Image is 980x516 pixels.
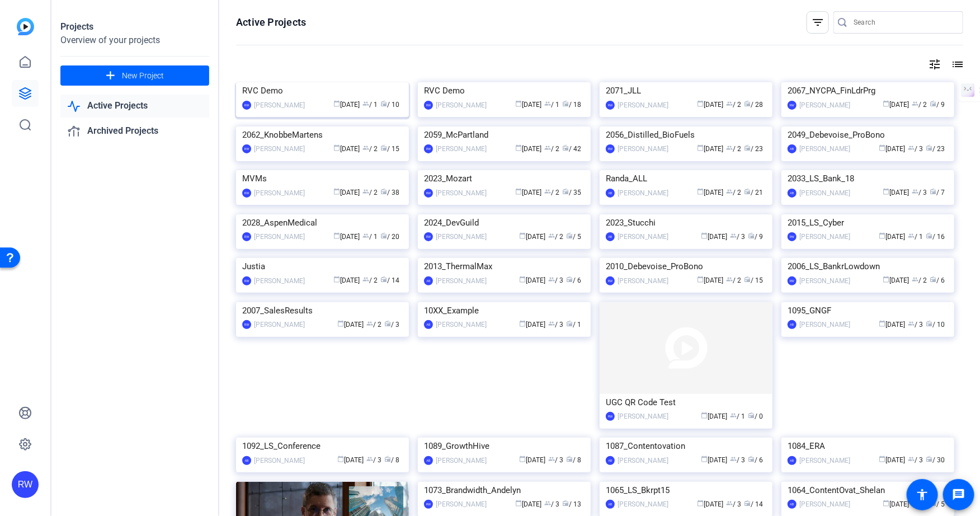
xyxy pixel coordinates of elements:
mat-icon: list [950,58,963,71]
span: / 2 [363,189,378,196]
div: [PERSON_NAME] [436,275,487,287]
div: 2062_KnobbeMartens [242,126,403,143]
span: / 0 [748,412,764,420]
span: group [549,320,555,327]
mat-icon: tune [928,58,941,71]
span: [DATE] [701,456,728,464]
span: [DATE] [698,189,724,196]
span: radio [748,412,755,419]
span: / 2 [727,101,742,109]
span: group [731,412,737,419]
span: group [912,276,919,283]
span: / 2 [727,276,742,284]
span: / 3 [908,456,924,464]
span: [DATE] [698,145,724,153]
span: calendar_today [698,144,704,151]
div: [PERSON_NAME] [799,143,850,154]
div: [PERSON_NAME] [436,455,487,466]
span: / 13 [563,500,582,508]
span: calendar_today [520,276,526,283]
div: [PERSON_NAME] [799,187,850,199]
div: [PERSON_NAME] [618,499,668,510]
span: calendar_today [698,188,704,195]
span: / 2 [912,101,927,109]
span: calendar_today [883,188,890,195]
div: AB [788,320,797,329]
span: [DATE] [516,101,542,109]
span: radio [748,456,755,462]
span: / 2 [363,276,378,284]
a: Active Projects [60,95,209,118]
span: / 9 [930,101,945,109]
div: 2006_LS_BankrLowdown [788,258,948,275]
div: 1065_LS_Bkrpt15 [606,482,766,499]
div: 2023_Mozart [424,170,585,187]
span: [DATE] [334,145,360,153]
span: / 16 [926,233,945,241]
span: / 20 [381,233,400,241]
span: / 1 [545,101,560,109]
span: group [912,188,919,195]
div: AB [788,189,797,198]
span: radio [926,144,933,151]
div: 2028_AspenMedical [242,214,403,231]
div: Overview of your projects [60,34,209,47]
span: radio [381,144,388,151]
span: / 7 [930,189,945,196]
span: [DATE] [883,500,910,508]
span: group [363,188,370,195]
span: group [545,144,552,151]
span: / 2 [912,276,927,284]
span: / 14 [381,276,400,284]
span: / 8 [567,456,582,464]
div: Randa_ALL [606,170,766,187]
span: / 18 [563,101,582,109]
div: [PERSON_NAME] [254,319,305,330]
span: radio [563,100,569,107]
mat-icon: accessibility [916,488,929,501]
span: [DATE] [879,145,906,153]
div: RW [788,232,797,241]
div: [PERSON_NAME] [618,411,668,422]
div: RW [12,471,39,498]
div: [PERSON_NAME] [618,275,668,287]
div: Justia [242,258,403,275]
div: 2049_Debevoise_ProBono [788,126,948,143]
span: / 6 [930,276,945,284]
div: RW [242,276,251,285]
span: group [908,232,915,239]
span: calendar_today [879,144,886,151]
div: [PERSON_NAME] [436,499,487,510]
div: 1092_LS_Conference [242,438,403,454]
div: RVC Demo [242,82,403,99]
span: radio [930,100,937,107]
span: calendar_today [701,232,708,239]
input: Search [854,16,954,29]
div: [PERSON_NAME] [436,319,487,330]
span: radio [745,276,751,283]
span: radio [930,188,937,195]
h1: Active Projects [236,16,306,29]
span: radio [745,100,751,107]
span: calendar_today [334,144,341,151]
div: RW [606,412,615,421]
span: radio [381,100,388,107]
span: calendar_today [520,320,526,327]
span: group [908,144,915,151]
span: radio [567,276,573,283]
span: / 3 [385,321,400,329]
div: AB [424,276,433,285]
div: 2013_ThermalMax [424,258,585,275]
span: / 23 [926,145,945,153]
span: / 3 [549,276,564,284]
span: [DATE] [520,321,546,329]
div: RW [242,320,251,329]
span: / 21 [745,189,764,196]
span: calendar_today [879,232,886,239]
div: RW [242,232,251,241]
div: [PERSON_NAME] [436,231,487,242]
span: / 3 [731,233,746,241]
span: group [545,188,552,195]
span: radio [926,232,933,239]
span: calendar_today [698,276,704,283]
